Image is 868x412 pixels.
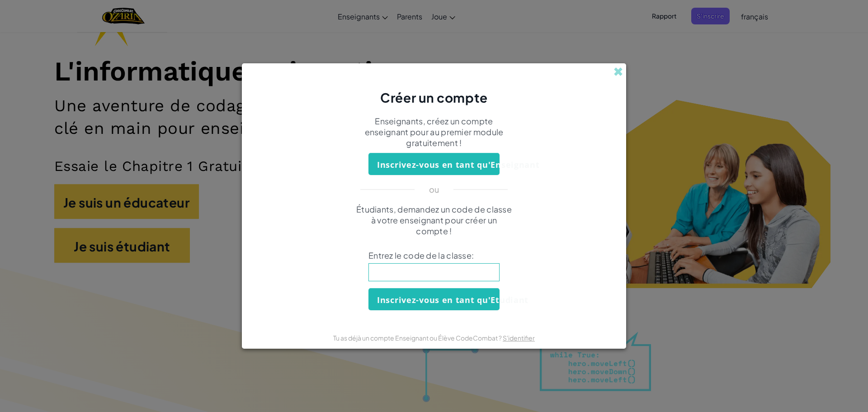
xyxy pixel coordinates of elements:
font: Inscrivez-vous en tant qu'Etudiant [377,294,528,305]
font: Enseignants, créez un compte enseignant pour au premier module gratuitement ! [365,116,504,148]
font: Étudiants, demandez un code de classe à votre enseignant pour créer un compte ! [356,204,512,236]
a: S'identifier [503,334,535,342]
font: Tu as déjà un compte Enseignant ou Élève CodeCombat ? [333,334,502,342]
font: ou [429,184,439,194]
font: Entrez le code de la classe: [368,250,474,260]
button: Inscrivez-vous en tant qu'Etudiant [368,288,500,310]
button: Inscrivez-vous en tant qu'Enseignant [368,153,500,175]
font: Inscrivez-vous en tant qu'Enseignant [377,159,540,170]
font: Créer un compte [380,90,487,105]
